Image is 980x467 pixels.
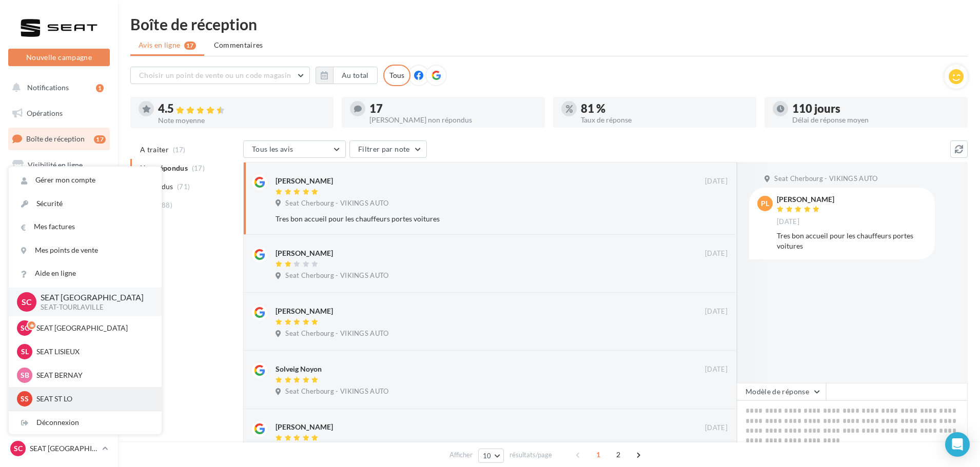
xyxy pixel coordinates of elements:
[316,67,378,84] button: Au total
[590,446,606,463] span: 1
[21,323,29,333] span: SC
[449,450,473,460] span: Afficher
[478,449,504,463] button: 10
[349,140,427,158] button: Filtrer par note
[737,383,826,400] button: Modèle de réponse
[177,182,190,191] span: (71)
[285,199,388,208] span: Seat Cherbourg - VIKINGS AUTO
[276,422,333,432] div: [PERSON_NAME]
[21,347,29,357] span: SL
[9,169,162,192] a: Gérer mon compte
[21,394,29,404] span: SS
[6,256,112,278] a: Calendrier
[36,323,149,333] p: SEAT [GEOGRAPHIC_DATA]
[139,71,291,79] span: Choisir un point de vente ou un code magasin
[285,387,388,396] span: Seat Cherbourg - VIKINGS AUTO
[36,347,149,357] p: SEAT LISIEUX
[6,231,112,252] a: Médiathèque
[96,84,104,92] div: 1
[945,432,970,457] div: Open Intercom Messenger
[285,271,388,280] span: Seat Cherbourg - VIKINGS AUTO
[581,116,748,124] div: Taux de réponse
[8,49,110,66] button: Nouvelle campagne
[252,145,293,153] span: Tous les avis
[705,365,728,374] span: [DATE]
[705,423,728,433] span: [DATE]
[26,134,85,143] span: Boîte de réception
[6,154,112,176] a: Visibilité en ligne
[243,140,346,158] button: Tous les avis
[9,262,162,285] a: Aide en ligne
[285,329,388,338] span: Seat Cherbourg - VIKINGS AUTO
[8,439,110,458] a: SC SEAT [GEOGRAPHIC_DATA]
[705,307,728,316] span: [DATE]
[41,303,145,312] p: SEAT-TOURLAVILLE
[276,248,333,258] div: [PERSON_NAME]
[509,450,552,460] span: résultats/page
[369,103,537,114] div: 17
[383,65,410,86] div: Tous
[41,292,145,303] p: SEAT [GEOGRAPHIC_DATA]
[705,249,728,258] span: [DATE]
[140,145,169,155] span: A traiter
[9,239,162,262] a: Mes points de vente
[9,411,162,434] div: Déconnexion
[276,364,322,374] div: Solveig Noyon
[6,180,112,201] a: Campagnes
[276,176,333,186] div: [PERSON_NAME]
[777,217,799,227] span: [DATE]
[214,40,263,50] span: Commentaires
[610,446,626,463] span: 2
[6,128,112,150] a: Boîte de réception17
[792,116,959,124] div: Délai de réponse moyen
[158,103,325,115] div: 4.5
[6,103,112,124] a: Opérations
[777,196,834,203] div: [PERSON_NAME]
[6,205,112,227] a: Contacts
[173,146,186,154] span: (17)
[21,370,29,380] span: SB
[333,67,378,84] button: Au total
[6,281,112,312] a: PLV et print personnalisable
[94,135,106,144] div: 17
[28,160,83,169] span: Visibilité en ligne
[774,174,877,184] span: Seat Cherbourg - VIKINGS AUTO
[130,16,968,32] div: Boîte de réception
[27,83,69,92] span: Notifications
[276,214,661,224] div: Tres bon accueil pour les chauffeurs portes voitures
[22,296,32,308] span: SC
[36,394,149,404] p: SEAT ST LO
[705,177,728,186] span: [DATE]
[483,452,492,460] span: 10
[369,116,537,124] div: [PERSON_NAME] non répondus
[160,201,172,209] span: (88)
[130,67,310,84] button: Choisir un point de vente ou un code magasin
[9,215,162,238] a: Mes factures
[36,370,149,380] p: SEAT BERNAY
[27,109,63,117] span: Opérations
[6,316,112,346] a: Campagnes DataOnDemand
[792,103,959,114] div: 110 jours
[9,192,162,215] a: Sécurité
[158,117,325,124] div: Note moyenne
[276,306,333,316] div: [PERSON_NAME]
[761,198,769,209] span: PL
[581,103,748,114] div: 81 %
[30,443,98,454] p: SEAT [GEOGRAPHIC_DATA]
[14,443,23,454] span: SC
[777,231,927,251] div: Tres bon accueil pour les chauffeurs portes voitures
[6,77,108,98] button: Notifications 1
